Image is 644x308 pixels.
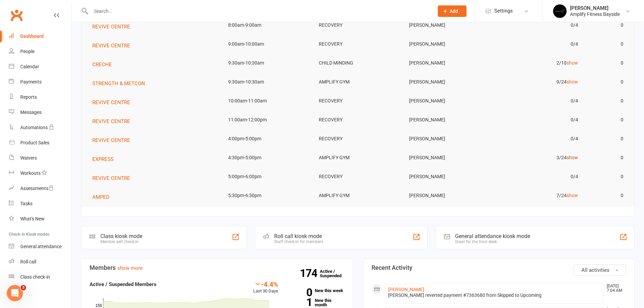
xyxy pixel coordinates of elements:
[20,125,48,130] div: Automations
[372,264,626,271] h3: Recent Activity
[92,80,145,87] span: STRENGTH & METCON
[222,93,313,109] td: 10:00am-11:00am
[313,169,403,185] td: RECOVERY
[20,140,49,145] div: Product Sales
[9,29,71,44] a: Dashboard
[92,24,130,30] span: REVIVE CENTRE
[313,150,403,166] td: AMPLIFY GYM
[20,79,42,85] div: Payments
[494,17,584,33] td: 0/4
[403,112,494,128] td: [PERSON_NAME]
[288,298,344,307] a: 1New this month
[9,254,71,269] a: Roll call
[92,156,114,162] span: EXPRESS
[90,264,344,271] h3: Members
[494,74,584,90] td: 9/24
[574,264,626,276] button: All activities
[581,267,610,273] span: All activities
[222,55,313,71] td: 9:30am-10:30am
[9,166,71,181] a: Workouts
[274,239,323,244] div: Staff check-in for members
[494,169,584,185] td: 0/4
[8,7,25,24] a: Clubworx
[313,17,403,33] td: RECOVERY
[584,169,629,185] td: 0
[288,297,312,307] strong: 1
[222,169,313,185] td: 5:00pm-6:00pm
[92,79,150,88] button: STRENGTH & METCON
[403,17,494,33] td: [PERSON_NAME]
[253,280,278,288] div: -4.4%
[21,285,26,290] span: 3
[274,233,323,239] div: Roll call kiosk mode
[92,118,130,124] span: REVIVE CENTRE
[92,43,130,49] span: REVIVE CENTRE
[9,120,71,135] a: Automations
[222,17,313,33] td: 8:00am-9:00am
[92,193,114,201] button: AMPED
[92,62,112,68] span: CRECHE
[117,265,143,271] a: show more
[92,136,135,144] button: REVIVE CENTRE
[313,131,403,147] td: RECOVERY
[9,150,71,166] a: Waivers
[92,42,135,50] button: REVIVE CENTRE
[20,170,41,176] div: Workouts
[9,211,71,227] a: What's New
[584,112,629,128] td: 0
[222,131,313,147] td: 4:00pm-5:00pm
[494,188,584,204] td: 7/24
[9,269,71,285] a: Class kiosk mode
[403,131,494,147] td: [PERSON_NAME]
[570,5,620,11] div: [PERSON_NAME]
[567,193,578,198] a: show
[222,74,313,90] td: 9:30am-10:30am
[20,155,37,161] div: Waivers
[403,150,494,166] td: [PERSON_NAME]
[92,155,118,163] button: EXPRESS
[9,239,71,254] a: General attendance kiosk mode
[20,201,32,206] div: Tasks
[584,131,629,147] td: 0
[567,155,578,160] a: show
[20,274,50,280] div: Class check-in
[288,287,312,298] strong: 0
[20,33,44,39] div: Dashboard
[92,175,130,181] span: REVIVE CENTRE
[584,93,629,109] td: 0
[388,292,601,298] div: [PERSON_NAME] reverted payment #7363680 from Skipped to Upcoming
[450,8,458,14] span: Add
[92,194,110,200] span: AMPED
[438,5,467,17] button: Add
[9,135,71,150] a: Product Sales
[92,137,130,143] span: REVIVE CENTRE
[320,264,350,283] a: 174Active / Suspended
[455,239,530,244] div: Great for the front desk
[300,268,320,278] strong: 174
[584,150,629,166] td: 0
[403,55,494,71] td: [PERSON_NAME]
[20,110,42,115] div: Messages
[253,280,278,295] div: Last 30 Days
[92,98,135,106] button: REVIVE CENTRE
[222,36,313,52] td: 9:00am-10:00am
[494,3,513,19] span: Settings
[90,281,157,287] strong: Active / Suspended Members
[20,64,39,69] div: Calendar
[403,188,494,204] td: [PERSON_NAME]
[20,259,36,264] div: Roll call
[222,112,313,128] td: 11:00am-12:00pm
[494,131,584,147] td: 0/4
[313,93,403,109] td: RECOVERY
[20,49,34,54] div: People
[9,59,71,74] a: Calendar
[92,174,135,182] button: REVIVE CENTRE
[288,288,344,293] a: 0New this week
[20,94,37,100] div: Reports
[9,44,71,59] a: People
[403,74,494,90] td: [PERSON_NAME]
[9,181,71,196] a: Assessments
[584,17,629,33] td: 0
[7,285,23,301] iframe: Intercom live chat
[403,169,494,185] td: [PERSON_NAME]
